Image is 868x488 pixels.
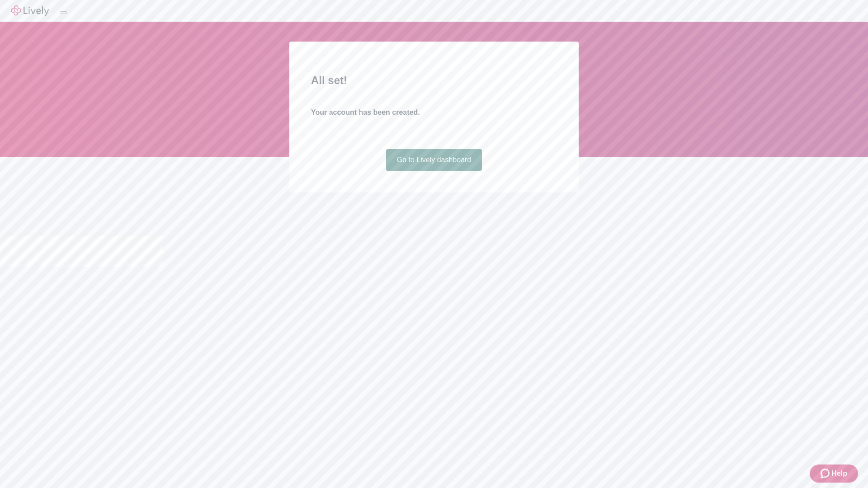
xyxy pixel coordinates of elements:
[821,468,831,479] svg: Zendesk support icon
[311,107,557,118] h4: Your account has been created.
[831,468,847,479] span: Help
[810,465,858,483] button: Zendesk support iconHelp
[386,149,482,171] a: Go to Lively dashboard
[11,5,49,16] img: Lively
[60,11,67,14] button: Log out
[311,72,557,89] h2: All set!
